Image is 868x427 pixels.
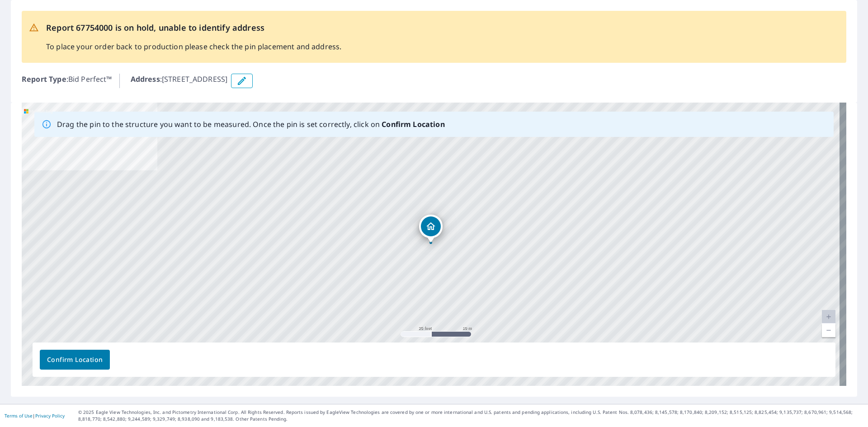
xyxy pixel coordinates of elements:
[46,41,341,52] p: To place your order back to production please check the pin placement and address.
[5,413,65,418] p: |
[22,74,66,84] b: Report Type
[40,350,110,370] button: Confirm Location
[47,354,103,366] span: Confirm Location
[419,215,443,243] div: Dropped pin, building 1, Residential property, 191 Cricket Dr Malvern, PA 19355
[131,74,228,88] p: : [STREET_ADDRESS]
[78,409,863,422] p: © 2025 Eagle View Technologies, Inc. and Pictometry International Corp. All Rights Reserved. Repo...
[382,119,444,129] b: Confirm Location
[57,119,445,130] p: Drag the pin to the structure you want to be measured. Once the pin is set correctly, click on
[35,413,65,419] a: Privacy Policy
[46,22,341,34] p: Report 67754000 is on hold, unable to identify address
[131,74,160,84] b: Address
[5,413,33,419] a: Terms of Use
[822,324,835,337] a: Current Level 20, Zoom Out
[22,74,112,88] p: : Bid Perfect™
[822,310,835,324] a: Current Level 20, Zoom In Disabled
